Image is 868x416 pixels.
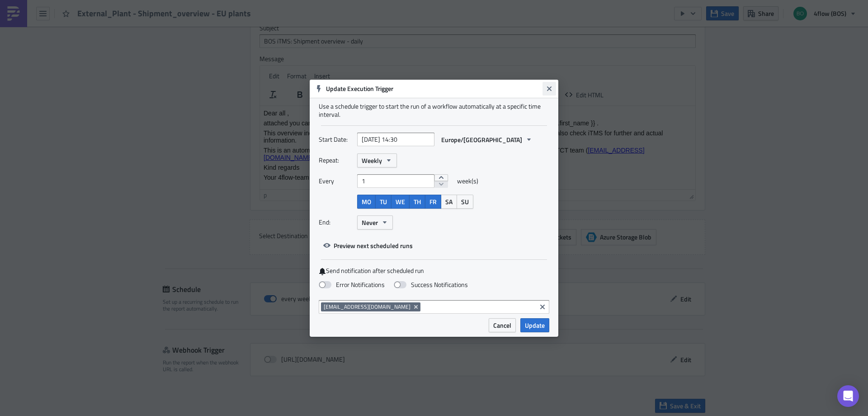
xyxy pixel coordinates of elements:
[437,133,537,147] button: Europe/[GEOGRAPHIC_DATA]
[4,41,385,55] a: [EMAIL_ADDRESS][DOMAIN_NAME]
[319,133,353,146] label: Start Date:
[837,385,859,407] div: Open Intercom Messenger
[4,58,432,65] p: Kind regards
[362,197,371,206] span: MO
[375,195,392,209] button: TU
[319,153,353,167] label: Repeat:
[319,239,417,253] button: Preview next scheduled runs
[319,174,353,188] label: Every
[319,281,385,289] label: Error Notifications
[425,195,441,209] button: FR
[394,281,468,289] label: Success Notifications
[396,197,405,206] span: WE
[319,102,549,119] div: Use a schedule trigger to start the run of a workflow automatically at a specific time interval.
[4,14,432,21] p: attached you can find the list of TOs, which should be delivered in the next 6 calendar days to B...
[334,241,413,250] span: Preview next scheduled runs
[441,195,457,209] button: SA
[357,195,376,209] button: MO
[4,4,432,75] body: Rich Text Area. Press ALT-0 for help.
[326,85,543,93] h6: Update Execution Trigger
[380,197,387,206] span: TU
[537,301,548,312] button: Clear selected items
[4,4,432,11] p: Dear all ,
[429,197,437,206] span: FR
[357,215,393,230] button: Never
[542,82,556,96] button: Close
[457,174,478,188] span: week(s)
[4,41,432,55] p: This is an automated email. Please don't reply to this. In case of questions do not hesitate to c...
[525,320,545,330] span: Update
[434,181,448,188] button: decrement
[319,215,353,229] label: End:
[445,197,453,206] span: SA
[362,156,382,165] span: Weekly
[441,135,522,144] span: Europe/[GEOGRAPHIC_DATA]
[409,195,425,209] button: TH
[461,197,469,206] span: SU
[324,303,410,311] span: [EMAIL_ADDRESS][DOMAIN_NAME]
[357,153,397,167] button: Weekly
[412,302,420,311] button: Remove Tag
[457,195,473,209] button: SU
[362,218,378,227] span: Never
[4,68,432,75] p: Your 4flow-team
[434,174,448,182] button: increment
[489,318,516,332] button: Cancel
[319,267,549,275] label: Send notification after scheduled run
[493,320,511,330] span: Cancel
[357,133,434,146] input: YYYY-MM-DD HH:mm
[520,318,549,332] button: Update
[4,24,432,38] p: This overview includes also the article data, if available for the TO. It is just for your inform...
[414,197,421,206] span: TH
[391,195,410,209] button: WE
